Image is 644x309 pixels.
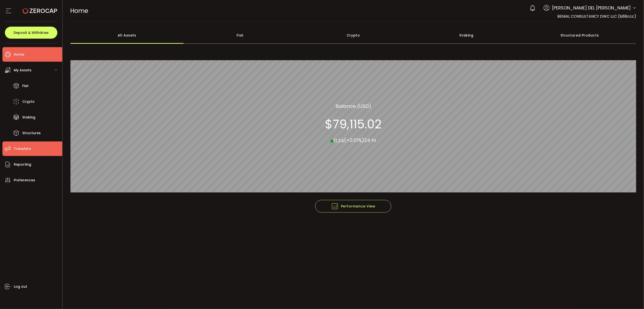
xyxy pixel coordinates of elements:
[330,135,334,145] span: ▴
[557,14,636,19] span: BENIAL CONSULTANCY DWC LLC (b68ccc)
[14,177,35,184] span: Preferences
[325,117,382,132] section: $79,115.02
[14,51,24,58] span: Home
[331,203,376,210] span: Performance View
[552,5,631,11] span: [PERSON_NAME] DEL [PERSON_NAME]
[588,257,644,309] iframe: Chat Widget
[184,27,297,44] div: Fiat
[70,27,184,44] div: All Assets
[14,161,31,168] span: Reporting
[22,130,41,137] span: Structures
[22,98,35,105] span: Crypto
[22,114,35,121] span: Staking
[5,27,57,39] button: Deposit & Withdraw
[344,137,364,144] span: (+0.01%)
[14,283,27,290] span: Log out
[14,67,31,74] span: My Assets
[336,103,371,110] section: Balance (USD)
[364,137,376,144] span: 24 hr
[297,27,410,44] div: Crypto
[70,7,88,15] span: Home
[523,27,636,44] div: Structured Products
[14,31,49,34] span: Deposit & Withdraw
[315,200,391,213] button: Performance View
[22,82,29,89] span: Fiat
[410,27,523,44] div: Staking
[334,137,344,144] span: 11.24
[14,145,31,152] span: Transfers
